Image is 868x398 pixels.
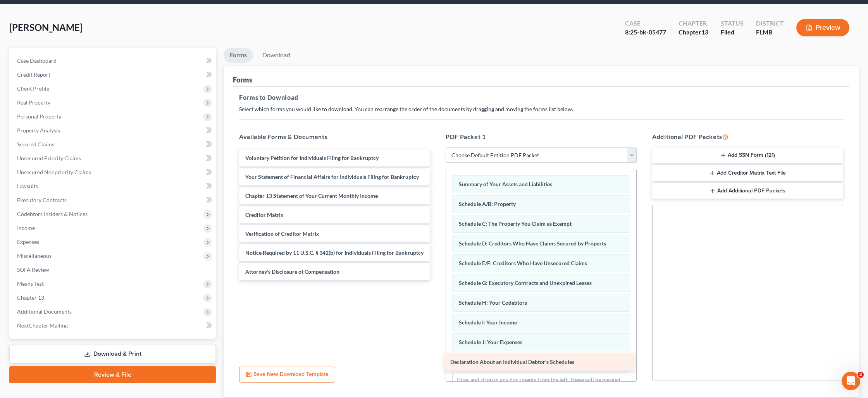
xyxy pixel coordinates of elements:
span: Client Profile [17,85,49,92]
a: Download & Print [9,345,216,363]
span: Schedule D: Creditors Who Have Claims Secured by Property [459,240,606,247]
a: Credit Report [11,68,216,82]
h5: PDF Packet 1 [446,132,637,141]
span: Chapter 13 Statement of Your Current Monthly Income [245,192,378,199]
iframe: Intercom live chat [842,372,860,390]
span: Schedule C: The Property You Claim as Exempt [459,220,572,227]
span: Real Property [17,99,50,106]
a: SOFA Review [11,263,216,277]
span: Executory Contracts [17,197,67,203]
span: Attorney's Disclosure of Compensation [245,268,339,275]
span: 2 [858,372,864,378]
span: Schedule G: Executory Contracts and Unexpired Leases [459,280,592,286]
div: Case [625,19,666,28]
span: Schedule J: Your Expenses [459,339,522,345]
h5: Available Forms & Documents [239,132,430,141]
span: Verification of Creditor Matrix [245,230,319,237]
span: 13 [701,28,708,36]
button: Preview [796,19,849,36]
a: Lawsuits [11,179,216,193]
span: Schedule A/B: Property [459,201,516,207]
span: Declaration About an Individual Debtor's Schedules [450,359,574,365]
div: District [756,19,784,28]
div: 8:25-bk-05477 [625,28,666,37]
a: Unsecured Nonpriority Claims [11,165,216,179]
span: Miscellaneous [17,252,52,259]
span: Your Statement of Financial Affairs for Individuals Filing for Bankruptcy [245,173,419,180]
div: Forms [233,75,252,84]
h5: Additional PDF Packets [652,132,843,141]
div: Filed [721,28,744,37]
a: Secured Claims [11,137,216,151]
span: [PERSON_NAME] [9,22,83,33]
div: Chapter [679,19,708,28]
h5: Forms to Download [239,93,843,102]
a: Case Dashboard [11,54,216,68]
a: Executory Contracts [11,193,216,207]
a: Review & File [9,366,216,383]
span: Unsecured Priority Claims [17,155,81,161]
span: Unsecured Nonpriority Claims [17,169,91,175]
span: Chapter 13 [17,294,44,301]
a: Forms [224,48,253,63]
span: Case Dashboard [17,57,57,64]
a: NextChapter Mailing [11,319,216,333]
span: Personal Property [17,113,61,120]
div: Status [721,19,744,28]
span: SOFA Review [17,266,49,273]
span: Property Analysis [17,127,60,134]
div: Chapter [679,28,708,37]
div: FLMB [756,28,784,37]
p: Select which forms you would like to download. You can rearrange the order of the documents by dr... [239,105,843,113]
span: Schedule E/F: Creditors Who Have Unsecured Claims [459,260,587,266]
a: Property Analysis [11,124,216,137]
span: Creditor Matrix [245,211,284,218]
span: Codebtors Insiders & Notices [17,211,88,217]
span: Means Test [17,280,44,287]
a: Unsecured Priority Claims [11,151,216,165]
span: Schedule H: Your Codebtors [459,299,527,306]
span: Expenses [17,238,39,245]
span: Notice Required by 11 U.S.C. § 342(b) for Individuals Filing for Bankruptcy [245,249,424,256]
span: NextChapter Mailing [17,322,68,329]
span: Credit Report [17,71,50,78]
button: Add SSN Form (121) [652,148,843,164]
span: Lawsuits [17,183,38,189]
button: Add Additional PDF Packets [652,183,843,199]
span: Additional Documents [17,308,72,315]
button: Add Creditor Matrix Text File [652,165,843,181]
span: Voluntary Petition for Individuals Filing for Bankruptcy [245,154,379,161]
button: Save New Download Template [239,367,335,383]
span: Secured Claims [17,141,54,148]
span: Schedule I: Your Income [459,319,517,326]
a: Download [256,48,296,63]
span: Summary of Your Assets and Liabilities [459,181,552,187]
span: Income [17,225,35,231]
